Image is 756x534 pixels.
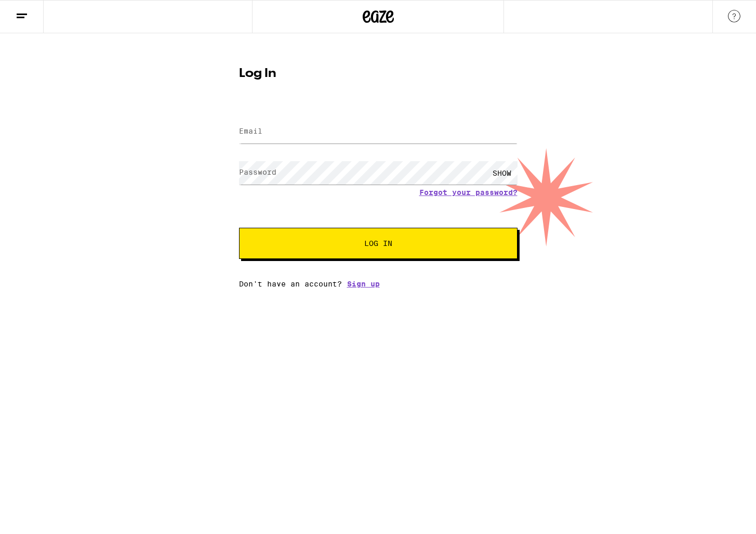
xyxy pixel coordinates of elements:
a: Sign up [347,280,380,288]
input: Email [239,120,518,144]
div: Don't have an account? [239,280,518,288]
span: Log In [364,240,392,247]
a: Forgot your password? [419,188,518,197]
h1: Log In [239,68,518,80]
button: Log In [239,228,518,259]
label: Password [239,168,276,176]
label: Email [239,127,262,135]
div: SHOW [486,161,518,185]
